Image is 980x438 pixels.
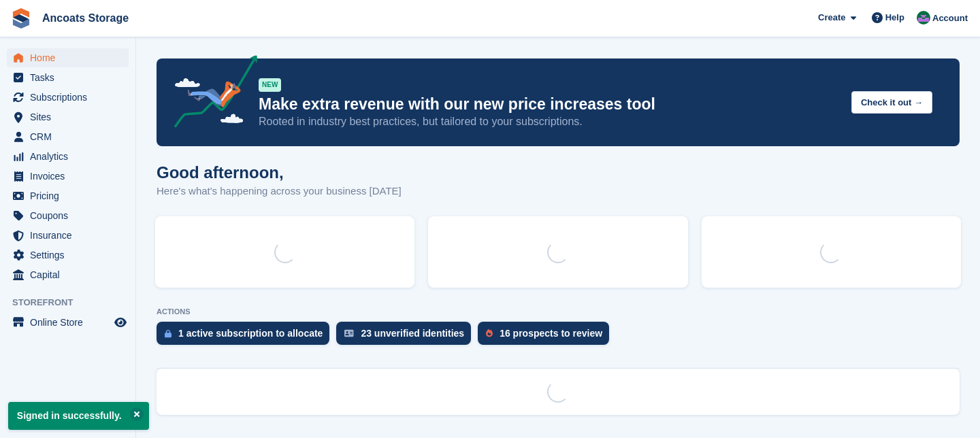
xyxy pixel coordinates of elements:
h1: Good afternoon, [157,163,402,182]
p: Make extra revenue with our new price increases tool [259,95,840,114]
span: Account [932,12,968,25]
a: menu [7,107,129,127]
span: Subscriptions [30,88,112,107]
span: Pricing [30,186,112,205]
span: Settings [30,246,112,265]
a: menu [7,206,129,225]
a: 23 unverified identities [336,322,478,352]
img: active_subscription_to_allocate_icon-d502201f5373d7db506a760aba3b589e785aa758c864c3986d89f69b8ff3... [165,329,171,338]
span: Home [30,48,112,67]
span: Insurance [30,226,112,245]
span: Create [818,11,845,24]
span: CRM [30,127,112,146]
a: menu [7,48,129,67]
div: 23 unverified identities [361,328,464,339]
a: menu [7,226,129,245]
img: verify_identity-adf6edd0f0f0b5bbfe63781bf79b02c33cf7c696d77639b501bdc392416b5a36.svg [344,329,354,337]
span: Online Store [30,313,112,332]
img: stora-icon-8386f47178a22dfd0bd8f6a31ec36ba5ce8667c1dd55bd0f319d3a0aa187defe.svg [11,8,31,29]
p: ACTIONS [157,307,960,316]
span: Analytics [30,147,112,166]
a: Preview store [112,314,129,331]
p: Rooted in industry best practices, but tailored to your subscriptions. [259,114,840,129]
a: menu [7,313,129,332]
p: Signed in successfully. [8,402,149,430]
a: 1 active subscription to allocate [157,322,336,352]
span: Invoices [30,167,112,186]
a: menu [7,147,129,166]
button: Check it out → [851,91,932,114]
a: menu [7,88,129,107]
span: Tasks [30,68,112,87]
img: price-adjustments-announcement-icon-8257ccfd72463d97f412b2fc003d46551f7dbcb40ab6d574587a9cd5c0d94... [163,55,258,133]
span: Capital [30,265,112,284]
a: menu [7,265,129,284]
img: prospect-51fa495bee0391a8d652442698ab0144808aea92771e9ea1ae160a38d050c398.svg [486,329,493,337]
div: NEW [259,78,281,92]
a: menu [7,167,129,186]
span: Storefront [12,296,135,309]
span: Coupons [30,206,112,225]
span: Help [885,11,904,24]
span: Sites [30,107,112,127]
div: 1 active subscription to allocate [178,328,323,339]
p: Here's what's happening across your business [DATE] [157,184,402,199]
a: Ancoats Storage [37,7,134,29]
a: menu [7,127,129,146]
a: 16 prospects to review [478,322,616,352]
div: 16 prospects to review [500,328,602,339]
a: menu [7,246,129,265]
a: menu [7,68,129,87]
a: menu [7,186,129,205]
